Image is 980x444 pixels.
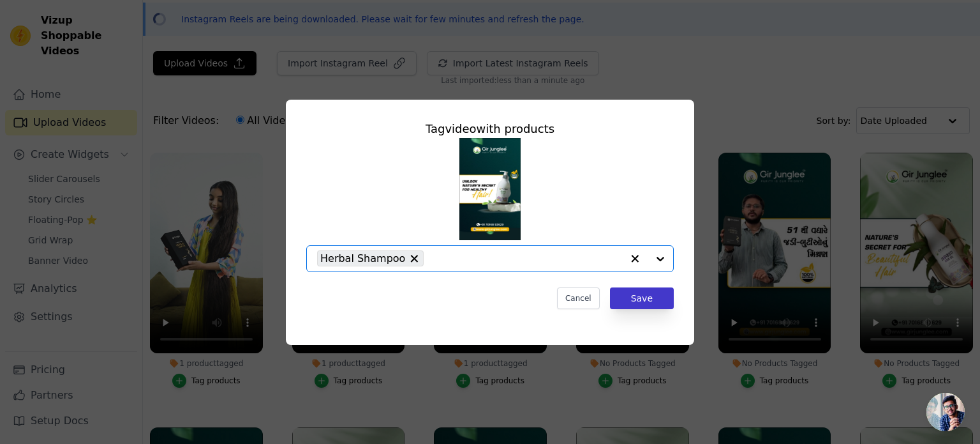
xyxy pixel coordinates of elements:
[610,287,674,309] button: Save
[320,250,405,266] span: Herbal Shampoo
[926,393,965,431] a: Open chat
[459,138,521,240] img: reel-preview-xf3e12-er.myshopify.com-3653825098544149691_72773596826.jpeg
[306,120,674,138] div: Tag video with products
[557,287,600,309] button: Cancel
